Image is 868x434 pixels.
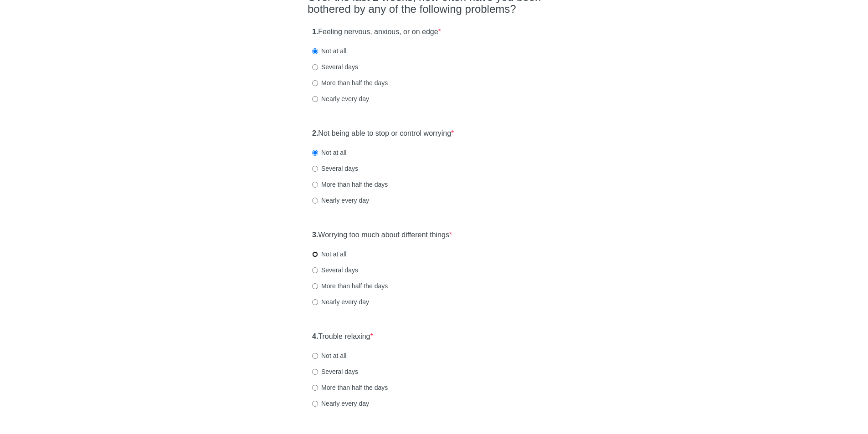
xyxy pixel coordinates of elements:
label: Several days [312,367,358,376]
label: Several days [312,164,358,173]
input: Several days [312,166,318,172]
input: More than half the days [312,385,318,391]
strong: 2. [312,129,318,137]
input: More than half the days [312,283,318,289]
input: More than half the days [312,182,318,188]
label: Trouble relaxing [312,332,373,342]
strong: 1. [312,28,318,36]
label: Nearly every day [312,196,369,205]
label: Several days [312,62,358,71]
input: Several days [312,369,318,375]
input: Nearly every day [312,198,318,204]
input: Several days [312,267,318,273]
label: More than half the days [312,383,388,392]
label: Not at all [312,46,346,56]
label: Not at all [312,250,346,259]
input: Not at all [312,48,318,54]
label: More than half the days [312,78,388,87]
label: Feeling nervous, anxious, or on edge [312,27,441,37]
input: Nearly every day [312,401,318,407]
strong: 3. [312,231,318,239]
input: Not at all [312,353,318,359]
label: Several days [312,266,358,275]
label: Worrying too much about different things [312,230,452,240]
input: Not at all [312,150,318,156]
label: Nearly every day [312,399,369,408]
label: Not at all [312,148,346,157]
label: Not at all [312,351,346,360]
label: Not being able to stop or control worrying [312,128,454,139]
input: More than half the days [312,80,318,86]
label: More than half the days [312,281,388,291]
input: Not at all [312,251,318,257]
strong: 4. [312,332,318,340]
input: Nearly every day [312,299,318,305]
label: Nearly every day [312,297,369,306]
label: More than half the days [312,180,388,189]
input: Several days [312,64,318,70]
input: Nearly every day [312,96,318,102]
label: Nearly every day [312,94,369,103]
